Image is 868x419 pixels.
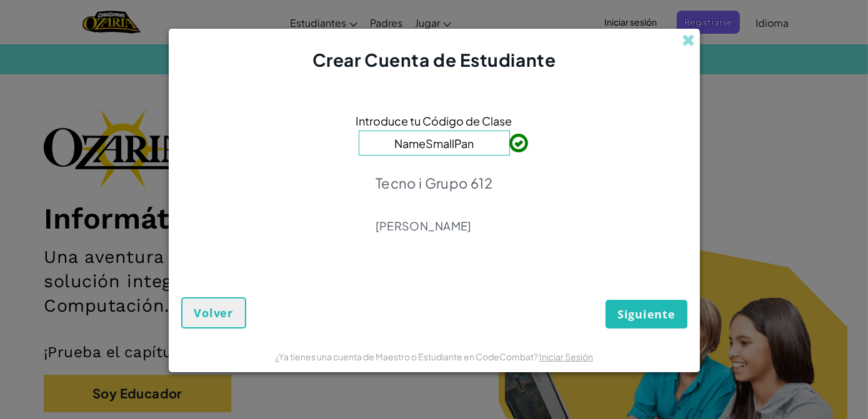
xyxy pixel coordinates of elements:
p: Tecno i Grupo 612 [376,174,492,192]
a: Iniciar Sesión [539,351,593,362]
button: Volver [181,297,246,328]
span: Siguiente [617,307,675,322]
p: [PERSON_NAME] [376,219,492,234]
span: Volver [194,305,233,320]
span: Crear Cuenta de Estudiante [312,49,556,71]
button: Siguiente [606,300,687,328]
span: Introduce tu Código de Clase [356,112,512,130]
span: ¿Ya tienes una cuenta de Maestro o Estudiante en CodeCombat? [275,351,539,362]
